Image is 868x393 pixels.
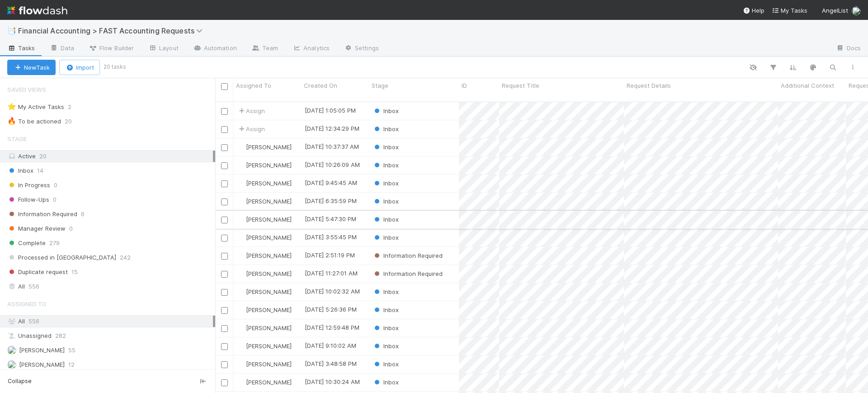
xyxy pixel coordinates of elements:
div: [PERSON_NAME] [237,142,292,152]
div: [PERSON_NAME] [237,161,292,170]
a: Team [244,42,285,56]
div: [DATE] 3:55:45 PM [305,232,357,241]
div: Inbox [373,378,399,387]
div: [DATE] 9:45:45 AM [305,178,357,187]
span: 2 [68,101,80,113]
div: [DATE] 6:35:59 PM [305,196,357,205]
span: 556 [28,281,39,292]
div: Inbox [373,305,399,314]
div: [DATE] 10:37:37 AM [305,142,359,151]
input: Toggle Row Selected [221,343,228,350]
div: Active [7,151,213,162]
a: Settings [337,42,386,56]
span: Manager Review [7,223,66,234]
span: 20 [65,116,81,127]
span: 0 [53,194,57,205]
input: Toggle Row Selected [221,217,228,223]
div: [DATE] 10:30:24 AM [305,377,360,386]
span: 55 [68,345,75,356]
small: 20 tasks [104,63,126,71]
img: avatar_c0d2ec3f-77e2-40ea-8107-ee7bdb5edede.png [237,161,245,169]
span: [PERSON_NAME] [246,143,292,151]
span: Inbox [373,379,399,386]
span: [PERSON_NAME] [246,306,292,313]
input: Toggle Row Selected [221,325,228,332]
span: AngelList [822,7,848,14]
span: [PERSON_NAME] [246,342,292,350]
a: Layout [141,42,186,56]
span: Inbox [373,143,399,151]
span: Inbox [373,288,399,295]
span: [PERSON_NAME] [246,379,292,386]
span: [PERSON_NAME] [246,234,292,241]
span: Assigned To [7,295,47,313]
img: avatar_c7c7de23-09de-42ad-8e02-7981c37ee075.png [237,360,245,368]
span: Inbox [373,306,399,313]
div: All [7,281,213,292]
div: [PERSON_NAME] [237,215,292,224]
a: Analytics [285,42,337,56]
div: [DATE] 12:34:29 PM [305,124,359,133]
input: Toggle Row Selected [221,144,228,151]
a: Docs [829,42,868,56]
span: [PERSON_NAME] [246,252,292,259]
span: Information Required [373,270,443,277]
img: logo-inverted-e16ddd16eac7371096b0.svg [7,3,67,18]
input: Toggle All Rows Selected [221,83,228,90]
span: 279 [49,237,60,249]
span: Request Title [502,81,539,90]
div: My Active Tasks [7,101,64,113]
div: Inbox [373,323,399,332]
div: [DATE] 10:26:09 AM [305,160,360,169]
span: Assigned To [236,81,271,90]
div: [DATE] 11:27:01 AM [305,269,358,278]
div: Information Required [373,269,443,278]
span: Inbox [373,234,399,241]
span: Inbox [373,342,399,350]
span: [PERSON_NAME] [19,361,65,368]
a: Automation [186,42,244,56]
div: Inbox [373,287,399,296]
span: Created On [304,81,337,90]
span: [PERSON_NAME] [246,324,292,331]
input: Toggle Row Selected [221,162,228,169]
div: [PERSON_NAME] [237,341,292,350]
img: avatar_c7c7de23-09de-42ad-8e02-7981c37ee075.png [237,143,245,151]
span: 282 [55,330,66,341]
input: Toggle Row Selected [221,289,228,296]
img: avatar_c7c7de23-09de-42ad-8e02-7981c37ee075.png [237,324,245,331]
img: avatar_030f5503-c087-43c2-95d1-dd8963b2926c.png [237,198,245,205]
div: [DATE] 2:51:19 PM [305,251,355,260]
img: avatar_e5ec2f5b-afc7-4357-8cf1-2139873d70b1.png [237,306,245,313]
div: [PERSON_NAME] [237,251,292,260]
span: [PERSON_NAME] [246,288,292,295]
span: ID [462,81,467,90]
div: [PERSON_NAME] [237,179,292,188]
input: Toggle Row Selected [221,108,228,115]
div: [PERSON_NAME] [237,323,292,332]
span: 0 [54,180,57,191]
span: Tasks [7,43,35,52]
div: [DATE] 5:47:30 PM [305,214,356,223]
div: Inbox [373,124,399,133]
img: avatar_fee1282a-8af6-4c79-b7c7-bf2cfad99775.png [852,6,861,15]
div: Inbox [373,161,399,170]
span: Request Details [627,81,671,90]
input: Toggle Row Selected [221,271,228,278]
div: Inbox [373,142,399,152]
div: Information Required [373,251,443,260]
span: [PERSON_NAME] [246,161,292,169]
span: Inbox [373,161,399,169]
div: All [7,316,213,327]
span: Processed in [GEOGRAPHIC_DATA] [7,252,116,263]
span: 15 [71,266,78,278]
span: In Progress [7,180,50,191]
span: [PERSON_NAME] [246,216,292,223]
span: 📑 [7,27,16,34]
input: Toggle Row Selected [221,379,228,386]
img: avatar_c7c7de23-09de-42ad-8e02-7981c37ee075.png [237,342,245,350]
span: Assign [237,106,265,115]
a: Flow Builder [81,42,141,56]
div: Inbox [373,106,399,115]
